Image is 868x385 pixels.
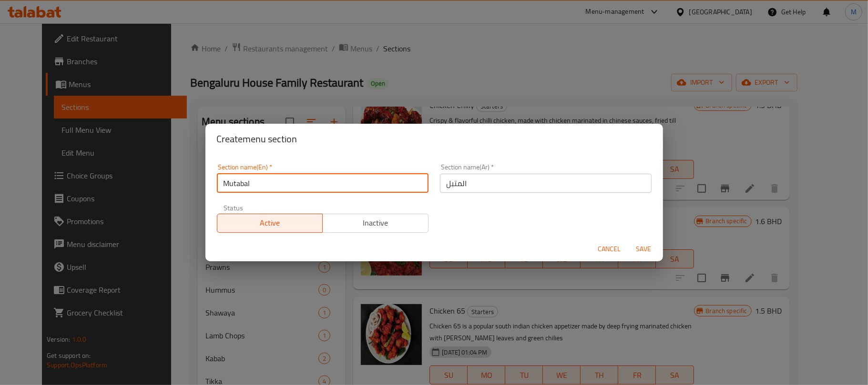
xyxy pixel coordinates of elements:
[598,243,621,255] span: Cancel
[322,214,429,233] button: Inactive
[217,131,652,147] h2: Create menu section
[217,174,429,193] input: Please enter section name(en)
[327,216,425,230] span: Inactive
[633,243,655,255] span: Save
[217,214,323,233] button: Active
[594,240,625,258] button: Cancel
[221,216,319,230] span: Active
[440,174,652,193] input: Please enter section name(ar)
[629,240,659,258] button: Save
